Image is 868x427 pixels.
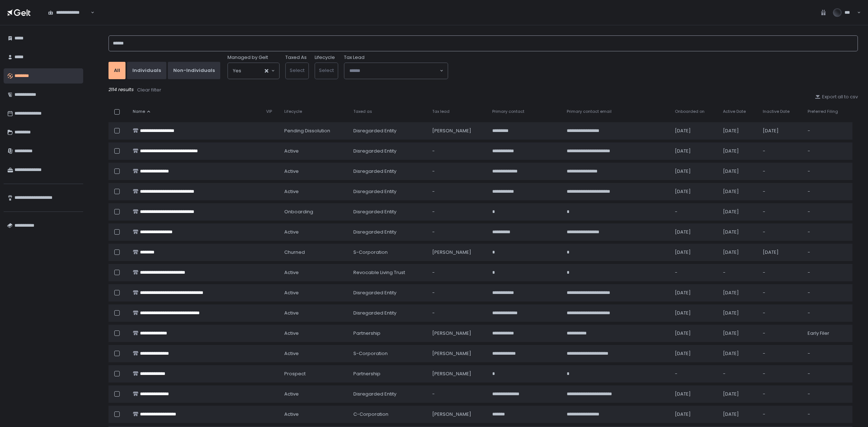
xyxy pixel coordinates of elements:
[284,290,299,296] span: active
[284,128,330,134] span: pending Dissolution
[723,290,754,296] div: [DATE]
[432,109,450,114] span: Tax lead
[763,148,799,154] div: -
[675,128,715,134] div: [DATE]
[173,67,215,74] div: Non-Individuals
[723,310,754,316] div: [DATE]
[675,249,715,256] div: [DATE]
[353,128,424,134] div: Disregarded Entity
[763,391,799,397] div: -
[284,209,313,215] span: onboarding
[763,290,799,296] div: -
[723,109,746,114] span: Active Date
[723,188,754,195] div: [DATE]
[808,229,848,235] div: -
[284,330,299,337] span: active
[723,229,754,235] div: [DATE]
[432,371,484,377] div: [PERSON_NAME]
[675,391,715,397] div: [DATE]
[432,148,484,154] div: -
[227,54,268,61] span: Managed by Gelt
[815,94,858,100] button: Export all to csv
[353,109,372,114] span: Taxed as
[109,62,125,79] button: All
[763,209,799,215] div: -
[353,168,424,175] div: Disregarded Entity
[763,249,799,256] div: [DATE]
[284,371,306,377] span: prospect
[675,371,715,377] div: -
[241,67,264,74] input: Search for option
[353,310,424,316] div: Disregarded Entity
[675,209,715,215] div: -
[723,391,754,397] div: [DATE]
[808,269,848,276] div: -
[675,411,715,418] div: [DATE]
[675,188,715,195] div: [DATE]
[432,391,484,397] div: -
[319,67,334,74] span: Select
[763,128,799,134] div: [DATE]
[168,62,220,79] button: Non-Individuals
[353,411,424,418] div: C-Corporation
[432,229,484,235] div: -
[353,188,424,195] div: Disregarded Entity
[284,411,299,418] span: active
[353,148,424,154] div: Disregarded Entity
[228,63,279,79] div: Search for option
[675,269,715,276] div: -
[284,391,299,397] span: active
[290,67,305,74] span: Select
[353,269,424,276] div: Revocable Living Trust
[808,128,848,134] div: -
[808,310,848,316] div: -
[763,269,799,276] div: -
[675,330,715,337] div: [DATE]
[349,67,439,74] input: Search for option
[137,86,162,94] button: Clear filter
[284,148,299,154] span: active
[284,249,305,256] span: churned
[723,350,754,357] div: [DATE]
[284,269,299,276] span: active
[723,269,754,276] div: -
[675,229,715,235] div: [DATE]
[432,128,484,134] div: [PERSON_NAME]
[284,310,299,316] span: active
[353,330,424,337] div: Partnership
[353,209,424,215] div: Disregarded Entity
[432,249,484,256] div: [PERSON_NAME]
[284,229,299,235] span: active
[723,148,754,154] div: [DATE]
[763,188,799,195] div: -
[284,168,299,175] span: active
[675,290,715,296] div: [DATE]
[763,310,799,316] div: -
[344,63,448,79] div: Search for option
[432,209,484,215] div: -
[432,350,484,357] div: [PERSON_NAME]
[808,350,848,357] div: -
[808,168,848,175] div: -
[432,269,484,276] div: -
[353,290,424,296] div: Disregarded Entity
[675,350,715,357] div: [DATE]
[353,350,424,357] div: S-Corporation
[265,69,268,73] button: Clear Selected
[723,128,754,134] div: [DATE]
[432,310,484,316] div: -
[284,350,299,357] span: active
[284,109,302,114] span: Lifecycle
[432,330,484,337] div: [PERSON_NAME]
[808,249,848,256] div: -
[763,109,790,114] span: Inactive Date
[353,371,424,377] div: Partnership
[109,86,858,94] div: 2114 results
[284,188,299,195] span: active
[353,391,424,397] div: Disregarded Entity
[432,168,484,175] div: -
[808,411,848,418] div: -
[492,109,524,114] span: Primary contact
